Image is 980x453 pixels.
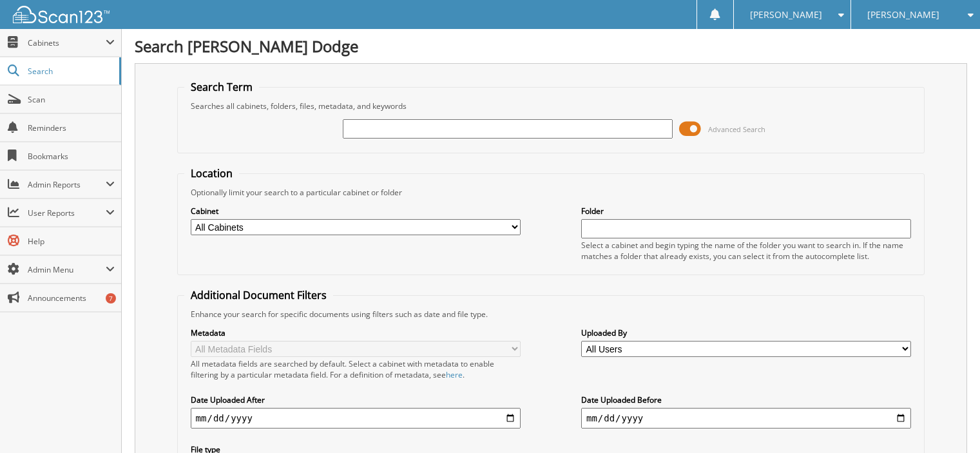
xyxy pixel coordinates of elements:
div: Select a cabinet and begin typing the name of the folder you want to search in. If the name match... [581,240,911,262]
span: Cabinets [28,37,106,48]
label: Date Uploaded After [191,394,521,405]
input: end [581,408,911,429]
div: 7 [106,293,116,304]
a: here [446,369,463,380]
label: Folder [581,206,911,217]
label: Date Uploaded Before [581,394,911,405]
h1: Search [PERSON_NAME] Dodge [135,35,967,57]
div: Enhance your search for specific documents using filters such as date and file type. [184,309,918,320]
span: User Reports [28,207,106,218]
label: Metadata [191,327,521,338]
span: [PERSON_NAME] [867,11,939,19]
div: Optionally limit your search to a particular cabinet or folder [184,187,918,198]
span: Announcements [28,293,115,304]
legend: Additional Document Filters [184,288,333,302]
legend: Search Term [184,80,259,94]
img: scan123-logo-white.svg [13,6,110,23]
span: Bookmarks [28,151,115,162]
span: Search [28,66,113,77]
div: Searches all cabinets, folders, files, metadata, and keywords [184,101,918,111]
span: [PERSON_NAME] [750,11,822,19]
label: Uploaded By [581,327,911,338]
label: Cabinet [191,206,521,217]
span: Reminders [28,122,115,133]
span: Admin Reports [28,179,106,190]
div: All metadata fields are searched by default. Select a cabinet with metadata to enable filtering b... [191,358,521,380]
span: Scan [28,94,115,105]
span: Help [28,236,115,247]
span: Admin Menu [28,264,106,275]
span: Advanced Search [708,124,765,134]
input: start [191,408,521,429]
legend: Location [184,166,239,180]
